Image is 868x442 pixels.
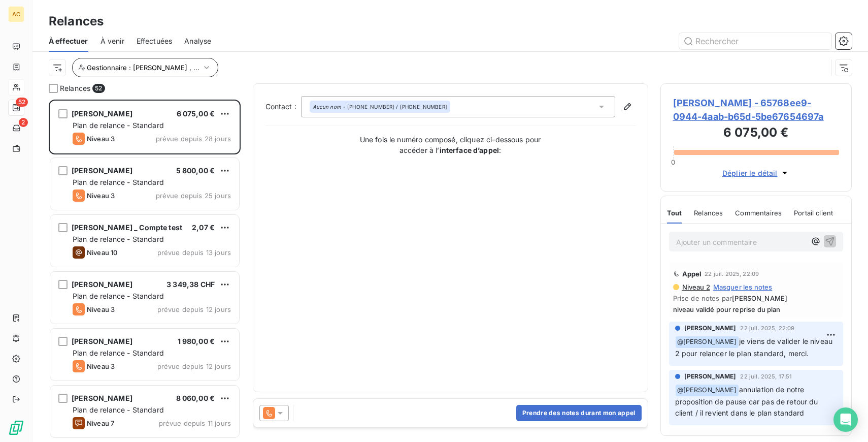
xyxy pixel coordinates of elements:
span: 5 800,00 € [176,166,215,175]
span: [PERSON_NAME] [72,280,132,289]
span: [PERSON_NAME] [72,394,132,402]
span: prévue depuis 28 jours [156,135,231,143]
span: Tout [667,209,682,217]
span: Plan de relance - Standard [73,235,164,243]
em: Aucun nom [313,103,341,110]
span: @ [PERSON_NAME] [676,336,739,348]
span: prévue depuis 25 jours [156,192,231,200]
span: [PERSON_NAME] _ Compte test [72,223,182,232]
span: Niveau 7 [87,419,114,427]
span: 22 juil. 2025, 17:51 [740,373,792,380]
label: Contact : [265,102,301,112]
span: 8 060,00 € [176,394,215,402]
div: Open Intercom Messenger [833,407,858,432]
span: À effectuer [49,36,88,46]
span: 2 [19,118,28,127]
span: Niveau 2 [681,283,710,291]
span: prévue depuis 11 jours [159,419,231,427]
span: [PERSON_NAME] [72,109,132,118]
span: niveau validé pour reprise du plan [673,305,840,313]
span: [PERSON_NAME] [732,294,787,302]
span: @ [PERSON_NAME] [676,385,739,396]
span: 6 075,00 € [177,109,215,118]
strong: interface d’appel [440,146,499,154]
span: Prise de notes par [673,294,840,302]
span: [PERSON_NAME] [684,324,737,333]
span: 3 349,38 CHF [166,280,215,289]
span: Déplier le détail [722,168,778,178]
span: [PERSON_NAME] [72,337,132,345]
span: Portail client [794,209,833,217]
span: prévue depuis 12 jours [157,362,231,370]
span: Niveau 3 [87,362,115,370]
span: [PERSON_NAME] [684,372,737,381]
div: grid [49,100,241,442]
span: [PERSON_NAME] - 65768ee9-0944-4aab-b65d-5be67654697a [673,96,840,123]
span: je viens de valider le niveau 2 pour relancer le plan standard, merci. [675,337,835,358]
h3: Relances [49,12,104,30]
span: Masquer les notes [713,283,773,291]
span: Plan de relance - Standard [73,178,164,186]
span: Commentaires [735,209,782,217]
span: Plan de relance - Standard [73,349,164,357]
img: Logo LeanPay [8,420,24,436]
span: Niveau 3 [87,305,115,313]
span: Niveau 10 [87,248,117,257]
span: prévue depuis 12 jours [157,305,231,313]
span: Appel [682,270,702,278]
div: AC [8,6,24,22]
span: 1 980,00 € [178,337,215,345]
span: 52 [16,98,28,107]
span: Relances [60,83,90,93]
span: Gestionnaire : [PERSON_NAME] , ... [87,64,199,72]
span: annulation de notre proposition de pause car pas de retour du client / il revient dans le plan st... [675,385,820,418]
button: Déplier le détail [719,167,793,179]
a: 2 [8,120,24,136]
a: 52 [8,100,24,116]
span: prévue depuis 13 jours [157,248,231,257]
span: 22 juil. 2025, 22:09 [705,271,759,277]
h3: 6 075,00 € [673,123,840,144]
span: 2,07 € [192,223,215,232]
span: Niveau 3 [87,135,115,143]
button: Gestionnaire : [PERSON_NAME] , ... [72,58,218,77]
span: À venir [101,36,124,46]
span: Plan de relance - Standard [73,405,164,414]
span: [PERSON_NAME] [72,166,132,175]
span: Effectuées [137,36,173,46]
input: Rechercher [679,33,831,49]
span: Analyse [184,36,211,46]
span: Relances [694,209,723,217]
span: Plan de relance - Standard [73,292,164,300]
div: - [PHONE_NUMBER] / [PHONE_NUMBER] [313,103,447,110]
span: 0 [671,158,675,166]
span: 22 juil. 2025, 22:09 [740,325,794,331]
span: Plan de relance - Standard [73,121,164,130]
span: Niveau 3 [87,192,115,200]
p: Une fois le numéro composé, cliquez ci-dessous pour accéder à l’ : [349,134,552,155]
button: Prendre des notes durant mon appel [516,405,642,421]
span: 52 [92,84,105,93]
